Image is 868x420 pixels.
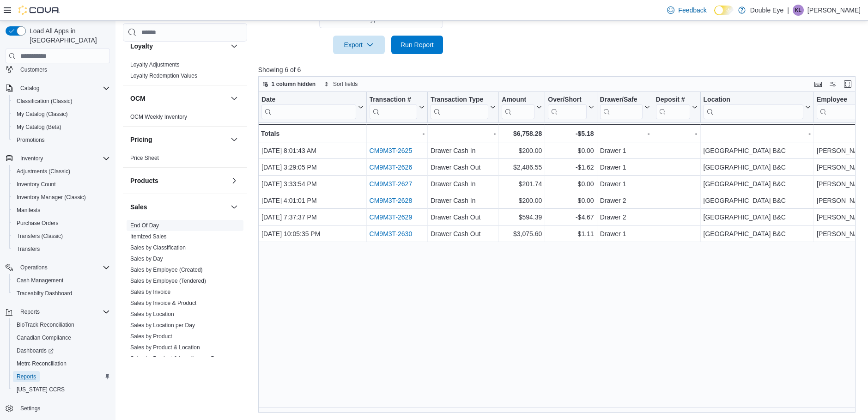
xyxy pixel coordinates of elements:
div: Drawer 1 [600,179,649,190]
span: Itemized Sales [130,233,167,240]
div: Pricing [123,152,247,167]
a: Sales by Employee (Created) [130,267,203,273]
button: Keyboard shortcuts [813,79,824,90]
button: Transfers (Classic) [9,230,114,243]
a: My Catalog (Beta) [13,122,65,133]
div: Drawer Cash In [431,179,496,190]
span: BioTrack Reconciliation [17,321,74,329]
a: Classification (Classic) [13,96,76,107]
div: Location [703,96,803,119]
h3: Products [130,176,158,185]
span: Reports [13,371,110,382]
div: -$5.18 [548,128,594,139]
button: [US_STATE] CCRS [9,383,114,396]
div: Deposit # [656,96,690,119]
div: [GEOGRAPHIC_DATA] B&C [703,229,810,240]
a: Transfers [13,243,43,255]
div: $6,758.28 [502,128,542,139]
button: Settings [2,402,114,415]
span: Sales by Invoice [130,288,170,296]
button: Transfers [9,243,114,256]
div: [DATE] 3:29:05 PM [261,162,364,173]
a: Reports [13,371,40,382]
div: [GEOGRAPHIC_DATA] B&C [703,212,810,223]
div: - [369,128,425,139]
a: BioTrack Reconciliation [13,319,78,330]
button: Reports [2,305,114,318]
span: Canadian Compliance [13,332,110,343]
div: $2,486.55 [502,162,542,173]
button: Loyalty [229,41,240,52]
span: Adjustments (Classic) [13,166,110,177]
a: Sales by Day [130,256,163,262]
span: Sales by Location [130,310,174,318]
button: Loyalty [130,42,227,51]
button: Products [229,175,240,186]
span: Customers [17,64,110,75]
button: OCM [130,94,227,103]
span: Classification (Classic) [13,96,110,107]
button: Canadian Compliance [9,331,114,344]
div: OCM [123,111,247,126]
span: My Catalog (Classic) [17,110,68,118]
div: Loyalty [123,59,247,85]
a: Sales by Employee (Tendered) [130,278,206,284]
a: Cash Management [13,275,67,286]
button: Over/Short [548,96,594,119]
div: [GEOGRAPHIC_DATA] B&C [703,195,810,207]
a: CM9M3T-2630 [369,231,412,238]
div: Deposit # [656,96,690,104]
span: KL [795,5,802,16]
button: Adjustments (Classic) [9,165,114,178]
a: Purchase Orders [13,218,62,229]
a: CM9M3T-2625 [369,147,412,155]
button: Inventory [17,153,47,164]
a: Sales by Classification [130,244,186,251]
button: Inventory Manager (Classic) [9,191,114,204]
span: Inventory Count [17,181,56,188]
div: Drawer Cash In [431,146,496,157]
p: [PERSON_NAME] [807,5,861,16]
div: [GEOGRAPHIC_DATA] B&C [703,162,810,173]
div: Drawer Cash Out [431,212,496,223]
span: 1 column hidden [272,80,316,88]
div: - [600,128,649,139]
button: Sales [229,201,240,213]
a: Sales by Invoice [130,289,170,295]
div: Drawer Cash Out [431,229,496,240]
div: Sales [123,220,247,379]
div: Drawer 1 [600,146,649,157]
button: BioTrack Reconciliation [9,318,114,331]
div: $1.11 [548,229,594,240]
a: End Of Day [130,222,159,229]
div: Over/Short [548,96,586,119]
span: Dashboards [13,345,110,356]
a: Sales by Product & Location [130,344,200,351]
a: Promotions [13,134,49,146]
div: $200.00 [502,195,542,207]
span: Promotions [17,136,45,144]
span: Price Sheet [130,154,159,162]
a: [US_STATE] CCRS [13,384,68,395]
div: [DATE] 8:01:43 AM [261,146,364,157]
a: CM9M3T-2628 [369,197,412,205]
span: Catalog [17,83,110,94]
button: Pricing [130,135,227,144]
a: Feedback [663,1,710,19]
div: -$1.62 [548,162,594,173]
div: Drawer Cash Out [431,162,496,173]
a: Canadian Compliance [13,332,75,343]
span: Traceabilty Dashboard [13,288,110,299]
a: Sales by Invoice & Product [130,300,196,306]
button: Classification (Classic) [9,95,114,108]
a: CM9M3T-2627 [369,181,412,188]
a: Dashboards [13,345,57,356]
div: Drawer/Safe [600,96,642,104]
button: Operations [17,262,51,273]
span: [US_STATE] CCRS [17,386,65,393]
span: Sales by Product & Location [130,344,200,351]
span: Cash Management [17,277,63,284]
a: CM9M3T-2626 [369,164,412,171]
div: [GEOGRAPHIC_DATA] B&C [703,146,810,157]
span: Reports [17,306,110,317]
